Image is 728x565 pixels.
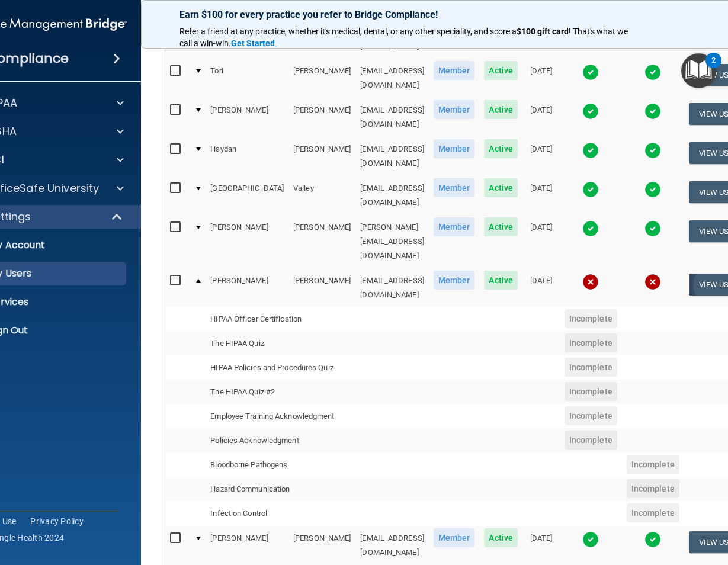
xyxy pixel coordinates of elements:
[434,100,475,119] span: Member
[522,176,560,215] td: [DATE]
[206,215,288,268] td: [PERSON_NAME]
[434,528,475,547] span: Member
[206,307,355,331] td: HIPAA Officer Certification
[288,268,355,307] td: [PERSON_NAME]
[206,355,355,380] td: HIPAA Policies and Procedures Quiz
[206,268,288,307] td: [PERSON_NAME]
[206,428,355,452] td: Policies Acknowledgment
[288,98,355,137] td: [PERSON_NAME]
[231,38,277,48] a: Get Started
[355,59,429,98] td: [EMAIL_ADDRESS][DOMAIN_NAME]
[206,501,355,525] td: Infection Control
[627,479,679,498] span: Incomplete
[644,531,661,548] img: tick.e7d51cea.svg
[644,181,661,198] img: tick.e7d51cea.svg
[644,142,661,159] img: tick.e7d51cea.svg
[522,526,560,564] td: [DATE]
[711,60,716,76] div: 2
[582,274,599,290] img: cross.ca9f0e7f.svg
[644,220,661,237] img: tick.e7d51cea.svg
[434,217,475,236] span: Member
[582,531,599,548] img: tick.e7d51cea.svg
[582,103,599,120] img: tick.e7d51cea.svg
[522,59,560,98] td: [DATE]
[288,215,355,268] td: [PERSON_NAME]
[644,64,661,81] img: tick.e7d51cea.svg
[522,215,560,268] td: [DATE]
[644,103,661,120] img: tick.e7d51cea.svg
[627,503,679,522] span: Incomplete
[206,404,355,428] td: Employee Training Acknowledgment
[627,455,679,474] span: Incomplete
[206,477,355,501] td: Hazard Communication
[206,59,288,98] td: Tori
[179,27,517,36] span: Refer a friend at any practice, whether it's medical, dental, or any other speciality, and score a
[288,526,355,564] td: [PERSON_NAME]
[484,139,518,158] span: Active
[288,59,355,98] td: [PERSON_NAME]
[288,137,355,176] td: [PERSON_NAME]
[565,309,617,328] span: Incomplete
[484,178,518,197] span: Active
[206,526,288,564] td: [PERSON_NAME]
[565,406,617,425] span: Incomplete
[644,274,661,290] img: cross.ca9f0e7f.svg
[582,142,599,159] img: tick.e7d51cea.svg
[434,139,475,158] span: Member
[434,178,475,197] span: Member
[355,215,429,268] td: [PERSON_NAME][EMAIL_ADDRESS][DOMAIN_NAME]
[355,526,429,564] td: [EMAIL_ADDRESS][DOMAIN_NAME]
[565,382,617,401] span: Incomplete
[355,176,429,215] td: [EMAIL_ADDRESS][DOMAIN_NAME]
[565,431,617,450] span: Incomplete
[565,333,617,352] span: Incomplete
[30,515,84,527] a: Privacy Policy
[434,61,475,80] span: Member
[522,137,560,176] td: [DATE]
[355,98,429,137] td: [EMAIL_ADDRESS][DOMAIN_NAME]
[206,98,288,137] td: [PERSON_NAME]
[582,181,599,198] img: tick.e7d51cea.svg
[355,268,429,307] td: [EMAIL_ADDRESS][DOMAIN_NAME]
[179,27,630,48] span: ! That's what we call a win-win.
[206,331,355,355] td: The HIPAA Quiz
[231,38,275,48] strong: Get Started
[484,100,518,119] span: Active
[206,452,355,477] td: Bloodborne Pathogens
[179,9,641,20] p: Earn $100 for every practice you refer to Bridge Compliance!
[522,268,560,307] td: [DATE]
[517,27,569,36] strong: $100 gift card
[484,61,518,80] span: Active
[484,217,518,236] span: Active
[681,53,716,88] button: Open Resource Center, 2 new notifications
[434,271,475,290] span: Member
[288,176,355,215] td: Valley
[355,137,429,176] td: [EMAIL_ADDRESS][DOMAIN_NAME]
[582,220,599,237] img: tick.e7d51cea.svg
[522,98,560,137] td: [DATE]
[206,176,288,215] td: [GEOGRAPHIC_DATA]
[206,137,288,176] td: Haydan
[484,271,518,290] span: Active
[565,358,617,377] span: Incomplete
[582,64,599,81] img: tick.e7d51cea.svg
[206,380,355,404] td: The HIPAA Quiz #2
[484,528,518,547] span: Active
